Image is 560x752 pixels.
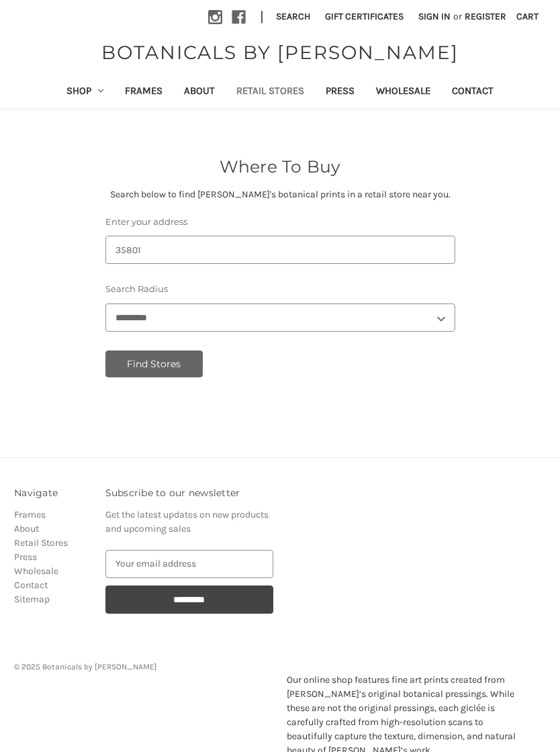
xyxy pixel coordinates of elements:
a: Wholesale [365,76,441,109]
input: Your email address [105,550,273,578]
button: Find Stores [105,350,203,377]
a: Retail Stores [14,537,68,549]
a: BOTANICALS BY [PERSON_NAME] [95,38,465,66]
a: Retail Stores [226,76,315,109]
input: Search for an address to find nearby stores [105,236,455,264]
p: © 2025 Botanicals by [PERSON_NAME] [14,661,546,673]
li: | [255,7,269,28]
a: Press [315,76,365,109]
a: Press [14,551,37,563]
span: Cart [516,11,539,22]
h3: Navigate [14,486,91,500]
p: Search below to find [PERSON_NAME]'s botanical prints in a retail store near you. [105,187,455,201]
a: Wholesale [14,565,58,577]
a: Frames [114,76,173,109]
span: or [452,9,463,23]
a: Frames [14,509,46,520]
a: Shop [56,76,115,109]
label: Search Radius [105,283,455,296]
a: Contact [441,76,504,109]
p: Get the latest updates on new products and upcoming sales [105,508,273,536]
a: Sitemap [14,594,50,605]
label: Enter your address [105,216,455,229]
h3: Subscribe to our newsletter [105,486,273,500]
a: About [173,76,226,109]
a: Contact [14,579,48,591]
a: About [14,523,39,534]
h2: Where To Buy [105,154,455,180]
